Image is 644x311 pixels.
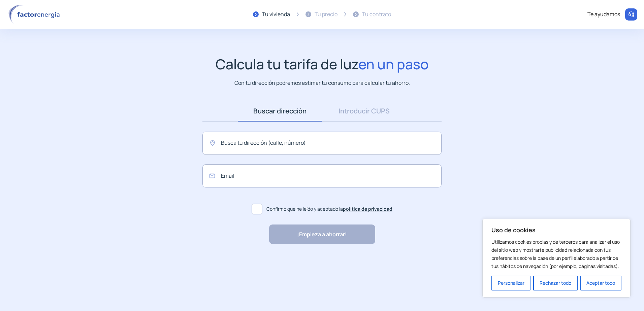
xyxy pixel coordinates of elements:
[238,101,322,122] a: Buscar dirección
[580,276,621,290] button: Aceptar todo
[482,219,631,298] div: Uso de cookies
[491,276,530,290] button: Personalizar
[234,79,410,87] p: Con tu dirección podremos estimar tu consumo para calcular tu ahorro.
[628,11,635,18] img: llamar
[491,238,621,270] p: Utilizamos cookies propias y de terceros para analizar el uso del sitio web y mostrarte publicida...
[533,276,577,290] button: Rechazar todo
[216,56,429,72] h1: Calcula tu tarifa de luz
[491,226,621,234] p: Uso de cookies
[587,10,620,19] div: Te ayudamos
[343,206,392,212] a: política de privacidad
[266,205,392,213] span: Confirmo que he leído y aceptado la
[362,10,391,19] div: Tu contrato
[358,55,429,73] span: en un paso
[7,5,64,24] img: logo factor
[322,101,406,122] a: Introducir CUPS
[262,10,290,19] div: Tu vivienda
[315,10,337,19] div: Tu precio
